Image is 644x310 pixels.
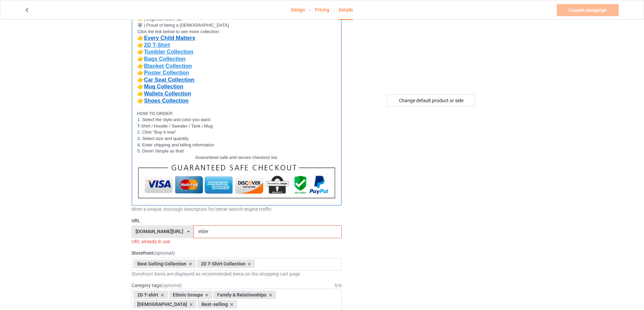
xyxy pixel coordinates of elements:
div: Family & Relationships [213,291,276,299]
div: Change default product or side [387,94,475,107]
p: HOW TO ORDER: [137,111,336,117]
label: URL [132,217,342,224]
strong: 👉 [137,63,144,69]
label: Category tags [132,282,182,289]
a: 2D T-Shirt [144,42,170,48]
span: (optional) [153,250,175,256]
p: 3. Select size and quantity [137,136,336,142]
p: 🐺 | Proud of being a [DEMOGRAPHIC_DATA] [137,22,336,29]
strong: 👉 [137,49,144,55]
div: [DEMOGRAPHIC_DATA] [134,300,196,308]
label: Storefront [132,250,342,256]
a: Poster Collection [144,69,189,76]
strong: 👉 [137,83,144,89]
div: 2D T-Shirt Collection [197,260,255,268]
p: 5. Done! Simple as that! [137,148,336,154]
a: Every Child Matters [144,35,195,41]
strong: 👉 [137,97,144,104]
div: Best Selling Collection [134,260,196,268]
div: URL already in use [132,238,342,245]
a: Car Seat Collection [144,77,194,83]
div: Best-selling [198,300,237,308]
div: Details [339,0,353,20]
p: 2. Click "Buy it now" [137,129,336,136]
span: (optional) [161,283,182,288]
strong: 👉 [137,42,144,48]
strong: 👉 [137,90,144,96]
a: Tumbler Collection [144,49,193,55]
a: Blanket Collection [144,63,192,69]
p: 1. Select the style and color you want: [137,117,336,123]
strong: 👉 [137,77,144,83]
div: 2D T-shirt [134,291,168,299]
strong: 👉 [137,35,144,41]
strong: 👉 [137,69,144,76]
a: Wallets Collection [144,90,191,96]
p: Click the link below to see more collection: [137,29,336,35]
a: Mug Collection [144,83,183,89]
p: Guaranteed safe and secure checkout via: [137,154,336,201]
a: Design [291,0,305,19]
img: thanh_toan.png [137,161,336,199]
div: Ethnic Groups [169,291,212,299]
div: [DOMAIN_NAME][URL] [136,229,183,234]
a: Shoes Collection [144,97,189,104]
a: Pricing [315,0,329,19]
div: 5 / 6 [334,282,342,289]
strong: 👉 [137,56,144,62]
p: 4. Enter shipping and billing information [137,142,336,148]
div: Storefront items are displayed as recommended items on the shopping cart page. [132,271,342,277]
div: Write a unique, thorough description for better search engine traffic. [132,206,342,213]
a: Bags Collection [144,56,186,62]
p: T-Shirt / Hoodie / Sweater / Tank / Mug [137,123,336,130]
